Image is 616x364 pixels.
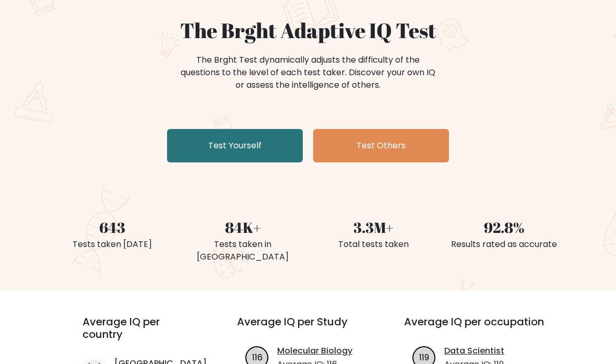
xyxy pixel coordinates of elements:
[419,351,429,363] text: 119
[404,315,546,340] h3: Average IQ per occupation
[167,129,303,162] a: Test Yourself
[277,345,352,357] a: Molecular Biology
[444,345,504,357] a: Data Scientist
[314,217,432,239] div: 3.3M+
[53,217,171,239] div: 643
[82,315,199,353] h3: Average IQ per country
[53,18,563,43] h1: The Brght Adaptive IQ Test
[313,129,449,162] a: Test Others
[445,238,563,251] div: Results rated as accurate
[252,351,262,363] text: 116
[445,217,563,239] div: 92.8%
[184,217,302,239] div: 84K+
[53,238,171,251] div: Tests taken [DATE]
[184,238,302,263] div: Tests taken in [GEOGRAPHIC_DATA]
[177,54,439,91] div: The Brght Test dynamically adjusts the difficulty of the questions to the level of each test take...
[314,238,432,251] div: Total tests taken
[237,315,379,340] h3: Average IQ per Study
